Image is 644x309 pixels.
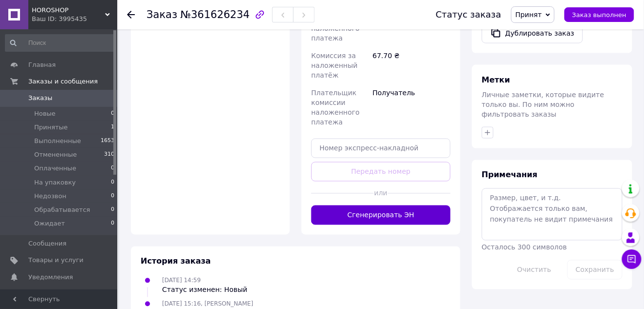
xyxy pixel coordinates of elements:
[32,6,105,15] span: HOROSHOP
[311,15,360,42] span: Сумма наложенного платежа
[34,137,81,145] span: Выполненные
[111,123,114,132] span: 1
[482,23,583,43] button: Дублировать заказ
[482,91,604,118] span: Личные заметки, которые видите только вы. По ним можно фильтровать заказы
[34,123,68,132] span: Принятые
[436,10,501,20] div: Статус заказа
[311,139,451,158] input: Номер экспресс-накладной
[111,178,114,187] span: 0
[28,256,84,265] span: Товары и услуги
[564,7,634,22] button: Заказ выполнен
[374,188,388,198] span: или
[147,9,177,21] span: Заказ
[482,244,567,251] span: Осталось 300 символов
[371,47,452,84] div: 67.70 ₴
[28,94,52,103] span: Заказы
[32,15,117,23] div: Ваш ID: 3995435
[162,301,253,308] span: [DATE] 15:16, [PERSON_NAME]
[311,89,360,126] span: Плательщик комиссии наложенного платежа
[28,77,98,86] span: Заказы и сообщения
[162,285,247,295] div: Статус изменен: Новый
[28,61,56,69] span: Главная
[311,206,451,225] button: Сгенерировать ЭН
[111,164,114,173] span: 0
[572,11,626,19] span: Заказ выполнен
[34,219,65,228] span: Ожидает
[34,164,76,173] span: Оплаченные
[111,192,114,201] span: 0
[28,273,73,282] span: Уведомления
[101,137,114,145] span: 1653
[34,206,90,214] span: Обрабатывается
[111,109,114,118] span: 0
[162,277,201,284] span: [DATE] 14:59
[34,192,66,201] span: Недозвон
[371,84,452,131] div: Получатель
[34,178,76,187] span: На упаковку
[482,170,537,180] span: Примечания
[34,109,56,118] span: Новые
[515,11,542,19] span: Принят
[28,239,66,248] span: Сообщения
[141,257,211,266] span: История заказа
[127,10,135,20] div: Вернуться назад
[311,52,358,79] span: Комиссия за наложенный платёж
[111,219,114,228] span: 0
[180,9,250,21] span: №361626234
[5,34,115,52] input: Поиск
[622,249,642,269] button: Чат с покупателем
[34,150,77,159] span: Отмененные
[111,206,114,214] span: 0
[482,75,510,84] span: Метки
[104,150,114,159] span: 310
